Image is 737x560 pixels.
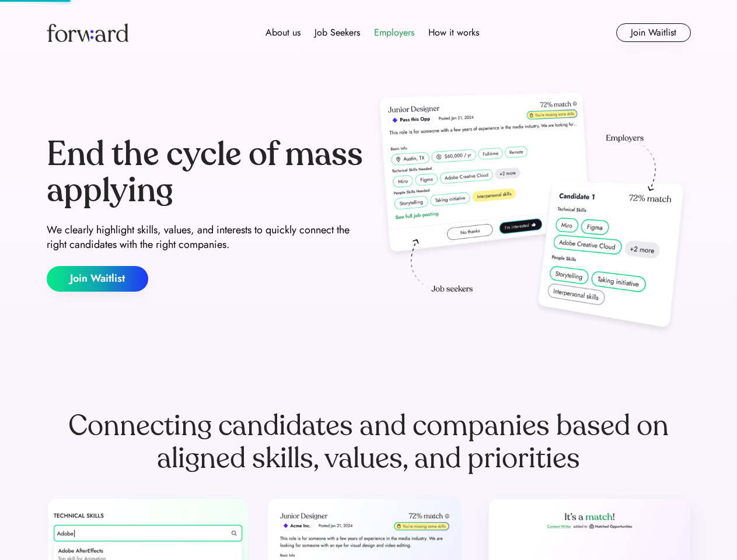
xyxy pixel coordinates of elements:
[428,26,479,40] div: How it works
[373,89,691,339] img: hero-image.png
[47,223,364,252] div: We clearly highlight skills, values, and interests to quickly connect the right candidates with t...
[616,23,691,42] button: Join Waitlist
[47,266,148,292] button: Join Waitlist
[47,136,364,208] div: End the cycle of mass applying
[374,26,414,40] div: Employers
[47,409,691,475] div: Connecting candidates and companies based on aligned skills, values, and priorities
[315,26,360,40] div: Job Seekers
[47,23,128,42] img: Forward logo
[266,26,301,40] div: About us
